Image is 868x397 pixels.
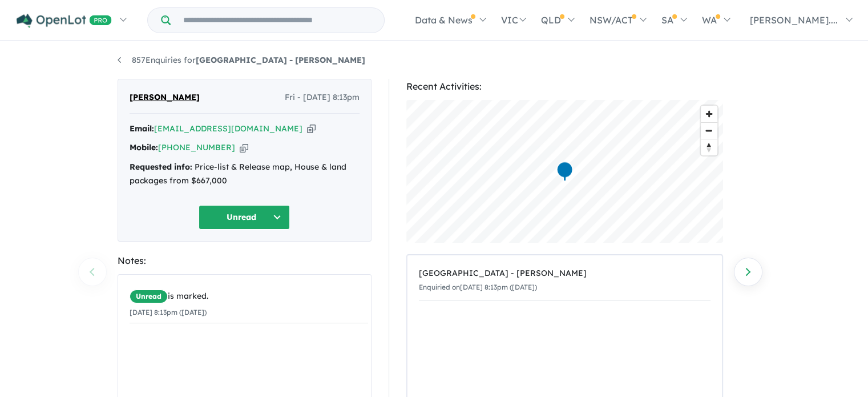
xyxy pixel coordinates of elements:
div: is marked. [130,290,368,303]
button: Copy [307,123,316,135]
strong: Email: [130,123,154,134]
canvas: Map [406,100,723,243]
span: Fri - [DATE] 8:13pm [285,91,360,105]
strong: [GEOGRAPHIC_DATA] - [PERSON_NAME] [196,55,365,65]
span: Reset bearing to north [701,139,717,155]
strong: Mobile: [130,142,158,153]
div: Notes: [118,253,372,268]
button: Unread [199,205,290,230]
span: Unread [130,290,168,303]
span: [PERSON_NAME].... [750,14,838,26]
button: Copy [240,142,248,154]
div: [GEOGRAPHIC_DATA] - [PERSON_NAME] [419,267,710,280]
div: Map marker [556,161,573,182]
strong: Requested info: [130,162,192,172]
div: Price-list & Release map, House & land packages from $667,000 [130,161,360,188]
button: Zoom in [701,106,717,122]
a: 857Enquiries for[GEOGRAPHIC_DATA] - [PERSON_NAME] [118,55,365,65]
nav: breadcrumb [118,54,751,67]
button: Zoom out [701,122,717,139]
div: Recent Activities: [406,79,723,94]
a: [PHONE_NUMBER] [158,142,235,153]
small: Enquiried on [DATE] 8:13pm ([DATE]) [419,283,537,291]
button: Reset bearing to north [701,139,717,155]
span: Zoom out [701,123,717,139]
span: [PERSON_NAME] [130,91,200,105]
a: [GEOGRAPHIC_DATA] - [PERSON_NAME]Enquiried on[DATE] 8:13pm ([DATE]) [419,261,710,300]
img: Openlot PRO Logo White [17,14,112,28]
a: [EMAIL_ADDRESS][DOMAIN_NAME] [154,123,302,134]
input: Try estate name, suburb, builder or developer [173,8,382,33]
small: [DATE] 8:13pm ([DATE]) [130,308,207,316]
